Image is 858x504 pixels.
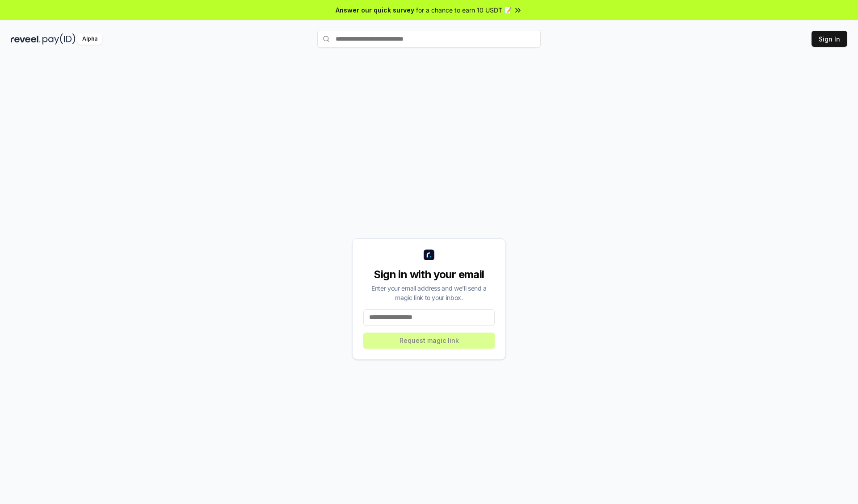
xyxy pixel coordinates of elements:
div: Alpha [77,33,102,45]
img: pay_id [42,33,76,45]
div: Enter your email address and we’ll send a magic link to your inbox. [363,283,495,302]
span: Answer our quick survey [336,5,414,15]
button: Sign In [812,31,847,47]
div: Sign in with your email [363,267,495,282]
span: for a chance to earn 10 USDT 📝 [416,5,512,15]
img: logo_small [424,250,434,260]
img: reveel_dark [11,33,41,45]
